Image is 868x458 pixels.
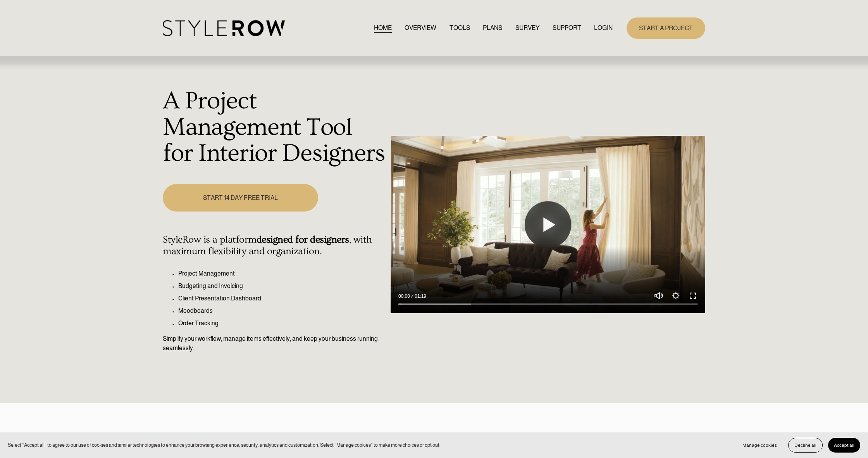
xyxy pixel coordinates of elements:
p: Simplify your workflow, manage items effectively, and keep your business running seamlessly. [163,334,386,353]
a: START A PROJECT [627,17,705,39]
p: Select “Accept all” to agree to our use of cookies and similar technologies to enhance your brows... [8,441,441,449]
p: Dedicate 60 Minutes to Start a Project [163,432,705,458]
span: Manage cookies [742,442,777,448]
p: Project Management [178,269,386,278]
button: Play [525,201,571,248]
a: PLANS [483,23,502,33]
div: Current time [398,292,412,300]
span: Accept all [834,442,854,448]
a: LOGIN [594,23,613,33]
button: Manage cookies [737,438,783,453]
img: StyleRow [163,20,285,36]
h4: StyleRow is a platform , with maximum flexibility and organization. [163,234,386,257]
span: Decline all [794,442,816,448]
button: Accept all [828,438,860,453]
a: folder dropdown [553,23,581,33]
a: HOME [374,23,392,33]
button: Decline all [788,438,823,453]
p: Budgeting and Invoicing [178,281,386,291]
a: OVERVIEW [405,23,436,33]
p: Moodboards [178,306,386,316]
a: SURVEY [515,23,539,33]
strong: designed for designers [257,234,349,245]
p: Client Presentation Dashboard [178,294,386,303]
a: TOOLS [449,23,470,33]
h1: A Project Management Tool for Interior Designers [163,88,386,167]
p: Order Tracking [178,319,386,328]
div: Duration [412,292,428,300]
a: START 14 DAY FREE TRIAL [163,184,318,212]
input: Seek [398,302,697,307]
span: SUPPORT [553,23,581,33]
